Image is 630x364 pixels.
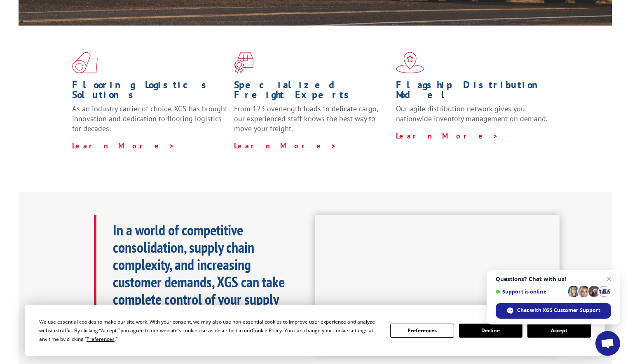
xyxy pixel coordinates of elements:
b: In a world of competitive consolidation, supply chain complexity, and increasing customer demands... [113,220,285,343]
iframe: XGS Logistics Solutions [315,215,560,352]
p: From 123 overlength loads to delicate cargo, our experienced staff knows the best way to move you... [234,104,390,141]
button: Accept [527,324,591,338]
div: Chat with XGS Customer Support [496,303,611,319]
h1: Specialized Freight Experts [234,80,390,104]
img: xgs-icon-flagship-distribution-model-red [396,52,424,73]
span: Close chat [604,274,614,284]
span: Support is online [496,289,565,295]
a: Learn More > [396,131,499,141]
h1: Flagship Distribution Model [396,80,552,104]
img: xgs-icon-total-supply-chain-intelligence-red [72,52,98,73]
span: As an industry carrier of choice, XGS has brought innovation and dedication to flooring logistics... [72,104,227,133]
span: Questions? Chat with us! [496,276,611,282]
button: Preferences [390,324,454,338]
button: Decline [459,324,522,338]
h1: Flooring Logistics Solutions [72,80,228,104]
span: Cookie Policy [252,327,282,334]
span: Chat with XGS Customer Support [517,307,600,314]
a: Learn More > [72,141,175,150]
a: Learn More > [234,141,337,150]
div: Open chat [595,331,620,356]
span: Our agile distribution network gives you nationwide inventory management on demand. [396,104,548,123]
div: We use essential cookies to make our site work. With your consent, we may also use non-essential ... [39,317,380,343]
div: Cookie Consent Prompt [25,305,605,356]
img: xgs-icon-focused-on-flooring-red [234,52,253,73]
span: Preferences [87,336,115,343]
